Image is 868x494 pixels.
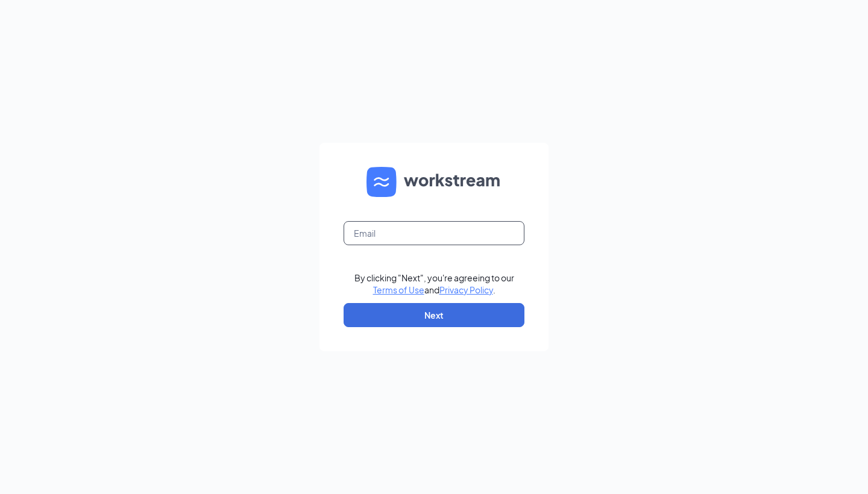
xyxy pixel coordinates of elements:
[354,272,514,296] div: By clicking "Next", you're agreeing to our and .
[344,303,524,327] button: Next
[373,284,424,295] a: Terms of Use
[439,284,493,295] a: Privacy Policy
[366,167,502,197] img: WS logo and Workstream text
[344,221,524,245] input: Email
